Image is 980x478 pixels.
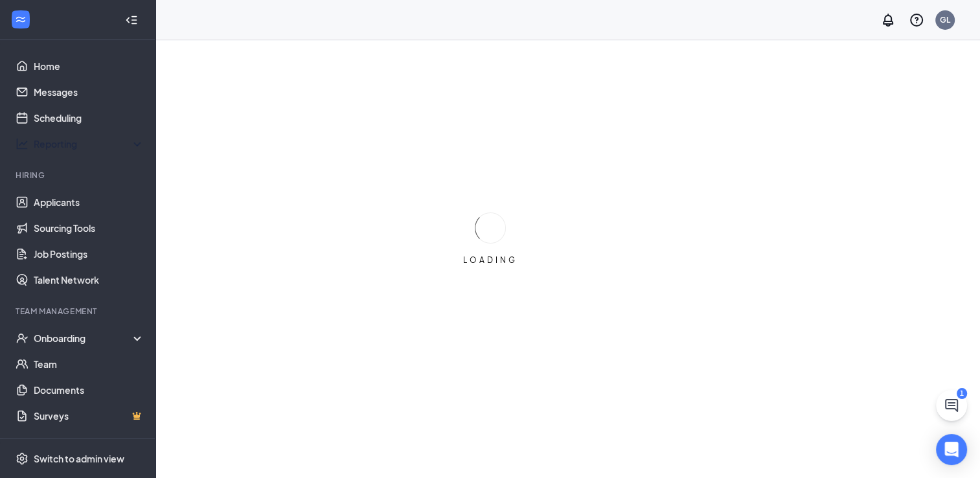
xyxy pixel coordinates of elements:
svg: Analysis [16,137,28,150]
button: ChatActive [936,390,967,421]
svg: Settings [16,452,28,465]
svg: Collapse [125,14,138,27]
div: Team Management [16,306,142,317]
a: SurveysCrown [34,403,144,429]
svg: WorkstreamLogo [14,13,27,26]
a: Applicants [34,189,144,215]
a: Documents [34,377,144,403]
div: Switch to admin view [34,452,124,465]
div: LOADING [458,255,523,266]
a: Home [34,53,144,79]
svg: Notifications [880,12,896,28]
div: GL [940,14,950,25]
a: Talent Network [34,267,144,293]
svg: QuestionInfo [909,12,924,28]
div: 1 [957,388,967,399]
div: Hiring [16,170,142,181]
div: Open Intercom Messenger [936,434,967,465]
svg: UserCheck [16,332,28,345]
a: Scheduling [34,105,144,131]
div: Onboarding [34,332,133,345]
a: Team [34,351,144,377]
div: Reporting [34,137,145,150]
a: Messages [34,79,144,105]
a: Job Postings [34,241,144,267]
a: Sourcing Tools [34,215,144,241]
svg: ChatActive [944,398,959,413]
